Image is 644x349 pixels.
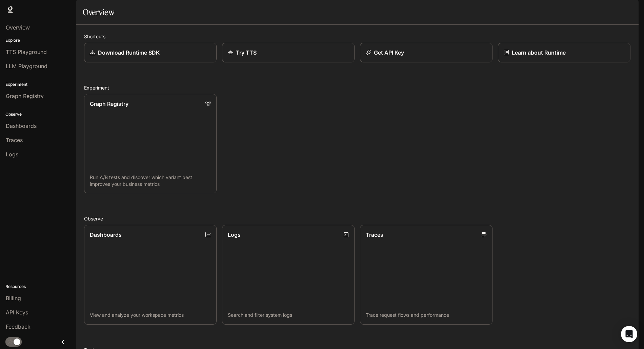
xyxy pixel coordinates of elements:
p: Download Runtime SDK [98,49,160,57]
p: Run A/B tests and discover which variant best improves your business metrics [90,174,211,188]
a: LogsSearch and filter system logs [222,225,355,324]
p: Trace request flows and performance [366,312,487,318]
a: Try TTS [222,43,355,62]
h2: Shortcuts [84,33,630,40]
a: DashboardsView and analyze your workspace metrics [84,225,217,324]
p: Dashboards [90,231,122,239]
p: Get API Key [374,49,404,57]
p: Try TTS [236,49,257,57]
h1: Overview [83,5,114,19]
a: Learn about Runtime [498,43,630,62]
p: View and analyze your workspace metrics [90,312,211,318]
h2: Experiment [84,84,630,91]
p: Learn about Runtime [512,49,566,57]
h2: Observe [84,215,630,222]
p: Traces [366,231,383,239]
p: Logs [228,231,241,239]
a: Download Runtime SDK [84,43,217,62]
div: Open Intercom Messenger [621,326,637,342]
a: Graph RegistryRun A/B tests and discover which variant best improves your business metrics [84,94,217,193]
a: TracesTrace request flows and performance [360,225,492,324]
p: Graph Registry [90,100,128,108]
button: Get API Key [360,43,492,62]
p: Search and filter system logs [228,312,349,318]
